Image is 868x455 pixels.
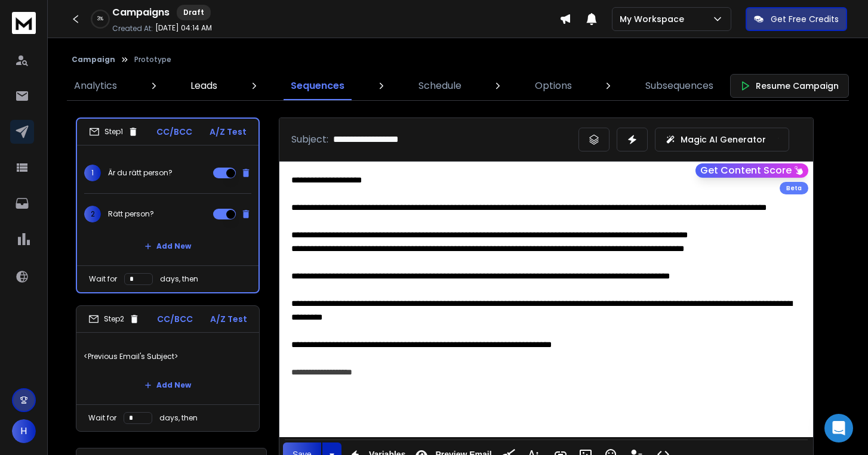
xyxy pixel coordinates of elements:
p: days, then [160,274,198,284]
button: Resume Campaign [730,74,849,98]
p: days, then [159,413,198,423]
a: Schedule [411,72,469,100]
p: Get Free Credits [771,13,839,25]
button: Add New [135,373,201,397]
p: Schedule [418,79,461,93]
p: Wait for [89,274,117,284]
p: Subject: [291,132,328,147]
button: Get Content Score [695,163,808,178]
a: Analytics [67,72,124,100]
div: Open Intercom Messenger [824,414,853,442]
p: Är du rätt person? [108,168,173,178]
p: <Previous Email's Subject> [84,340,252,373]
div: Draft [177,5,211,20]
p: [DATE] 04:14 AM [155,23,212,33]
li: Step2CC/BCCA/Z Test<Previous Email's Subject>Add NewWait fordays, then [76,305,260,432]
button: Magic AI Generator [655,128,789,151]
button: H [12,419,36,443]
button: Campaign [72,55,115,64]
p: CC/BCC [157,313,193,325]
p: Analytics [74,79,117,93]
p: Wait for [88,413,116,423]
div: Step 1 [89,126,138,137]
li: Step1CC/BCCA/Z Test1Är du rätt person?2Rätt person?Add NewWait fordays, then [76,117,260,293]
a: Subsequences [638,72,721,100]
div: Beta [780,182,808,194]
p: Created At: [112,24,153,33]
a: Options [528,72,579,100]
p: Leads [190,79,217,93]
p: Subsequences [645,79,713,93]
p: CC/BCC [156,126,192,138]
img: logo [12,12,36,34]
div: Step 2 [88,314,140,324]
p: My Workspace [620,13,689,25]
span: 1 [84,165,101,181]
p: A/Z Test [210,313,247,325]
a: Sequences [284,72,352,100]
p: Prototype [134,55,171,64]
p: Options [535,79,572,93]
button: Get Free Credits [746,7,847,31]
p: A/Z Test [210,126,247,138]
p: Magic AI Generator [681,134,766,146]
span: 2 [84,206,101,222]
a: Leads [183,72,224,100]
p: Sequences [291,79,344,93]
p: 3 % [97,16,103,23]
p: Rätt person? [108,209,154,219]
button: Add New [135,234,201,258]
h1: Campaigns [112,5,170,20]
